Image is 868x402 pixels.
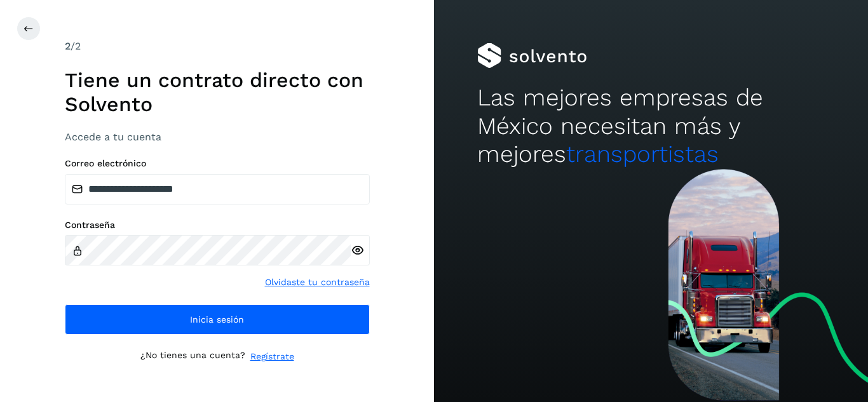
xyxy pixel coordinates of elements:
[65,68,370,117] h1: Tiene un contrato directo con Solvento
[65,39,370,54] div: /2
[65,131,370,143] h3: Accede a tu cuenta
[65,304,370,335] button: Inicia sesión
[250,350,294,363] a: Regístrate
[190,315,244,324] span: Inicia sesión
[140,350,245,363] p: ¿No tienes una cuenta?
[65,158,370,169] label: Correo electrónico
[566,140,719,168] span: transportistas
[65,40,71,52] span: 2
[65,220,370,231] label: Contraseña
[265,276,370,289] a: Olvidaste tu contraseña
[477,84,824,168] h2: Las mejores empresas de México necesitan más y mejores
